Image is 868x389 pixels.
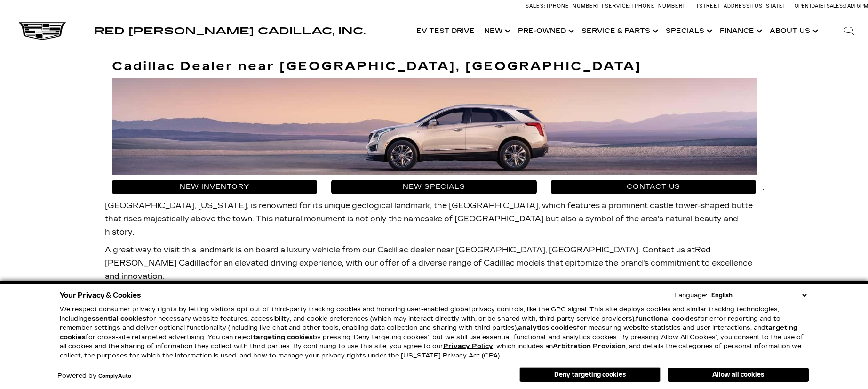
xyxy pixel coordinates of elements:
strong: analytics cookies [518,324,577,332]
p: We respect consumer privacy rights by letting visitors opt out of third-party tracking cookies an... [60,305,809,360]
a: New [479,12,513,50]
a: Red [PERSON_NAME] Cadillac, Inc. [94,26,366,36]
a: Pre-Owned [513,12,577,50]
a: New Specials [331,180,537,194]
a: Red [PERSON_NAME] Cadillac [105,245,711,267]
a: [STREET_ADDRESS][US_STATE] [697,3,785,9]
a: ComplyAuto [98,373,131,379]
a: Sales: [PHONE_NUMBER] [526,3,602,8]
button: Deny targeting cookies [519,367,661,382]
a: EV Test Drive [412,12,479,50]
p: A great way to visit this landmark is on board a luxury vehicle from our Cadillac dealer near [GE... [105,243,764,283]
a: Privacy Policy [443,342,493,350]
div: Language: [674,292,707,299]
a: Service & Parts [577,12,661,50]
span: Open [DATE] [795,3,826,9]
a: Contact Us [551,180,757,194]
span: Sales: [526,3,545,9]
strong: Arbitration Provision [553,342,626,350]
a: New Inventory [112,180,318,194]
a: About Us [765,12,821,50]
img: Cadillac Dark Logo with Cadillac White Text [19,22,66,40]
strong: targeting cookies [60,324,797,341]
span: Your Privacy & Cookies [60,289,141,302]
a: Finance [715,12,765,50]
strong: targeting cookies [253,333,313,341]
p: [GEOGRAPHIC_DATA], [US_STATE], is renowned for its unique geological landmark, the [GEOGRAPHIC_DA... [105,199,764,239]
strong: Cadillac Dealer near [GEOGRAPHIC_DATA], [GEOGRAPHIC_DATA] [112,59,642,73]
a: Specials [661,12,715,50]
strong: essential cookies [88,315,146,323]
span: [PHONE_NUMBER] [632,3,685,9]
span: [PHONE_NUMBER] [547,3,599,9]
span: Sales: [827,3,844,9]
img: Cadillac Dealer [112,78,757,175]
span: 9 AM-6 PM [844,3,868,9]
span: Service: [605,3,631,9]
div: Powered by [57,373,131,379]
strong: functional cookies [636,315,698,323]
button: Allow all cookies [668,368,809,382]
span: Red [PERSON_NAME] Cadillac, Inc. [94,25,366,37]
a: Service: [PHONE_NUMBER] [602,3,687,8]
select: Language Select [709,291,809,300]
